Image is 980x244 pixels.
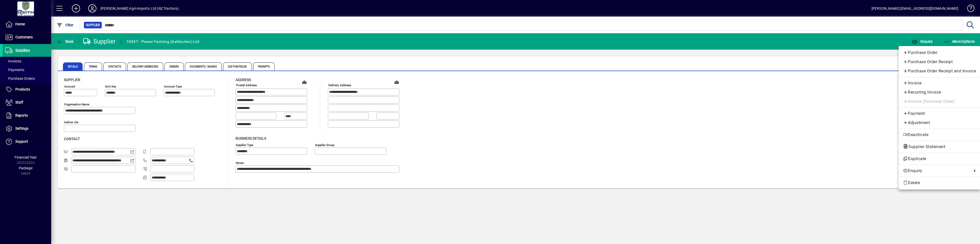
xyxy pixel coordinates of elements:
span: Deactivate [903,132,976,138]
span: Duplicate [903,156,976,162]
button: Deactivate supplier [899,130,980,139]
span: Adjustment [903,120,976,126]
span: Purchase Order [903,50,976,56]
span: Delete [903,180,976,186]
span: Supplier Statement [903,144,948,149]
span: Purchase Order Receipt [903,59,976,65]
span: Enquiry [903,168,970,174]
span: Recurring Invoice [903,89,976,95]
span: Purchase Order Receipt and Invoice [903,68,976,74]
span: Invoice [903,80,976,86]
span: Payment [903,110,976,117]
